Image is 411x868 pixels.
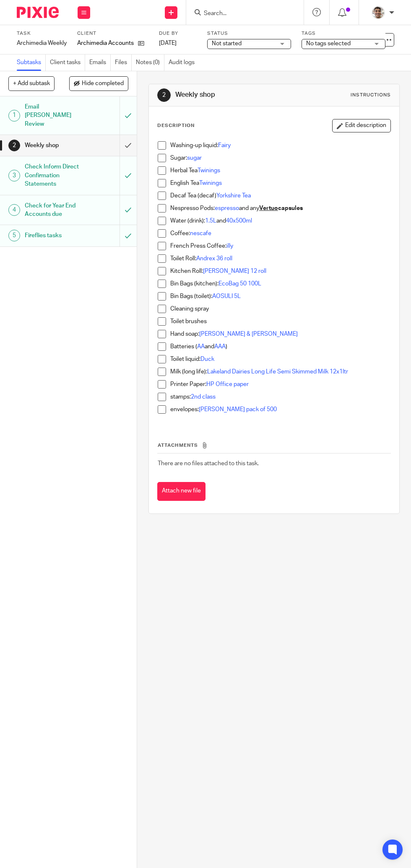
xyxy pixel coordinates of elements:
p: Sugar: [170,154,390,162]
a: Andrex 36 roll [196,256,232,262]
h1: Check for Year End Accounts due [25,200,82,221]
button: Edit description [332,119,391,132]
a: Duck [200,356,214,362]
p: Nespresso Pods: and any [170,204,390,212]
label: Status [207,30,291,37]
div: 5 [8,230,20,241]
p: Washing-up liquid: [170,141,390,150]
p: Cleaning spray [170,305,390,313]
div: 2 [8,140,20,151]
a: AA [197,344,205,350]
label: Task [17,30,67,37]
u: Vertuo [259,205,278,211]
span: No tags selected [306,41,351,47]
span: There are no files attached to this task. [158,461,259,466]
p: Batteries ( and ) [170,342,390,351]
label: Tags [302,30,385,37]
a: Twinings [198,168,220,174]
img: PXL_20240409_141816916.jpg [372,6,385,19]
p: Toilet liquid: [170,355,390,363]
p: Decaf Tea (decaf) [170,192,390,200]
p: Toilet brushes [170,317,390,326]
h1: Email [PERSON_NAME] Review [25,101,82,130]
p: Printer Paper: [170,380,390,389]
p: stamps: [170,393,390,401]
label: Due by [159,30,197,37]
a: [PERSON_NAME] pack of 500 [199,407,277,412]
div: 2 [157,88,171,102]
a: Fairy [218,143,231,148]
a: Audit logs [169,54,199,71]
a: AAA [214,344,226,350]
span: Attachments [158,443,198,448]
p: Archimedia Accounts [77,39,134,47]
img: Pixie [17,7,59,18]
p: Toilet Roll: [170,254,390,263]
p: Water (drink): and [170,217,390,225]
a: 1.5L [205,218,216,224]
input: Search [203,10,278,18]
a: [PERSON_NAME] & [PERSON_NAME] [199,331,298,337]
p: envelopes: [170,405,390,414]
div: 1 [8,110,20,122]
span: [DATE] [159,40,177,46]
h1: Weekly shop [175,91,292,99]
p: Coffee: [170,229,390,238]
p: Description [157,122,195,129]
p: Herbal Tea [170,166,390,175]
div: Instructions [351,92,391,98]
a: espresso [215,205,239,211]
span: Hide completed [82,80,124,87]
a: illy [226,243,233,249]
div: Archimedia Weekly [17,39,67,47]
button: Hide completed [69,76,128,91]
p: Kitchen Roll: [170,267,390,275]
a: sugar [187,155,202,161]
div: 3 [8,170,20,181]
a: EcoBag 50 100L [219,281,261,287]
h1: Check Inform Direct Confirmation Statements [25,161,82,190]
a: Subtasks [17,54,46,71]
p: Bin Bags (toilet): [170,292,390,301]
a: Twinings [199,180,222,186]
a: 2nd class [191,394,216,400]
a: [PERSON_NAME] 12 roll [203,268,266,274]
strong: capsules [259,205,303,211]
h1: Weekly shop [25,139,82,152]
a: Lakeland Dairies Long Life Semi Skimmed Milk 12x1ltr [207,369,348,375]
p: French Press Coffee: [170,242,390,250]
a: Yorkshire Tea [216,193,251,199]
a: HP Office paper [206,381,249,387]
a: Notes (0) [136,54,164,71]
div: 4 [8,204,20,216]
span: Not started [212,41,242,47]
button: + Add subtask [8,76,55,91]
p: Milk (long life): [170,368,390,376]
p: Hand soap: [170,330,390,338]
a: Client tasks [50,54,85,71]
p: Bin Bags (kitchen): [170,280,390,288]
a: Emails [89,54,111,71]
p: English Tea [170,179,390,187]
a: AOSULI 5L [212,293,241,299]
a: nescafe [190,231,211,236]
a: Files [115,54,132,71]
a: 40x500ml [226,218,252,224]
h1: Fireflies tasks [25,229,82,242]
label: Client [77,30,151,37]
button: Attach new file [157,482,205,501]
